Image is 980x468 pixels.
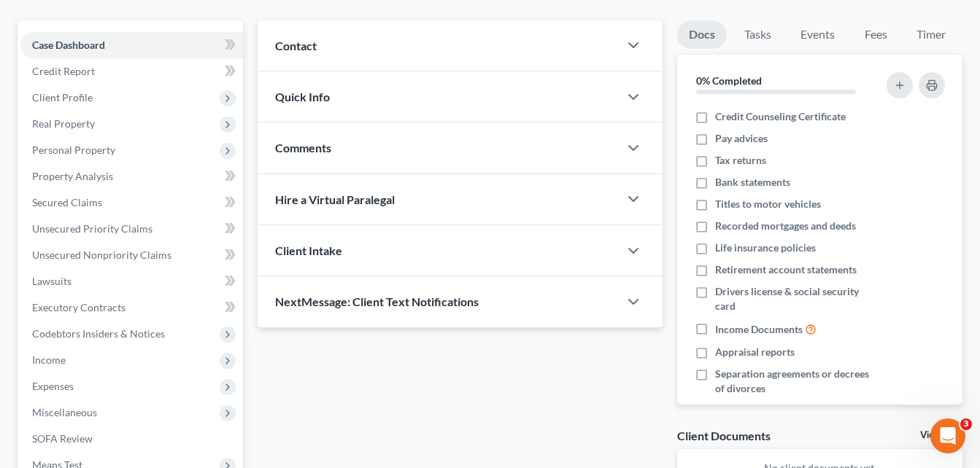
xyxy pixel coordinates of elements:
[715,322,803,337] span: Income Documents
[32,39,105,51] span: Case Dashboard
[852,20,899,49] a: Fees
[789,20,846,49] a: Events
[20,32,243,58] a: Case Dashboard
[32,196,102,208] span: Secured Claims
[32,301,126,313] span: Executory Contracts
[20,426,243,452] a: SOFA Review
[275,295,479,308] span: NextMessage: Client Text Notifications
[32,170,113,182] span: Property Analysis
[20,190,243,216] a: Secured Claims
[715,219,856,233] span: Recorded mortgages and deeds
[32,91,93,104] span: Client Profile
[275,39,317,52] span: Contact
[960,418,972,430] span: 3
[715,284,879,313] span: Drivers license & social security card
[905,20,957,49] a: Timer
[275,192,395,206] span: Hire a Virtual Paralegal
[930,418,965,453] iframe: Intercom live chat
[715,241,816,255] span: Life insurance policies
[715,367,879,396] span: Separation agreements or decrees of divorces
[275,90,330,104] span: Quick Info
[677,428,771,443] div: Client Documents
[32,65,95,77] span: Credit Report
[733,20,783,49] a: Tasks
[715,197,821,211] span: Titles to motor vehicles
[32,117,95,130] span: Real Property
[20,295,243,321] a: Executory Contracts
[715,109,846,124] span: Credit Counseling Certificate
[20,268,243,295] a: Lawsuits
[275,243,342,257] span: Client Intake
[715,153,766,168] span: Tax returns
[696,74,762,87] strong: 0% Completed
[715,262,857,277] span: Retirement account statements
[32,327,165,340] span: Codebtors Insiders & Notices
[715,131,768,146] span: Pay advices
[715,345,795,359] span: Appraisal reports
[32,275,72,287] span: Lawsuits
[32,354,66,366] span: Income
[32,222,153,235] span: Unsecured Priority Claims
[20,163,243,190] a: Property Analysis
[32,406,97,418] span: Miscellaneous
[20,242,243,268] a: Unsecured Nonpriority Claims
[20,216,243,242] a: Unsecured Priority Claims
[32,432,93,445] span: SOFA Review
[32,144,115,156] span: Personal Property
[32,380,74,392] span: Expenses
[715,175,790,190] span: Bank statements
[32,249,171,261] span: Unsecured Nonpriority Claims
[677,20,727,49] a: Docs
[275,141,331,155] span: Comments
[20,58,243,85] a: Credit Report
[920,430,957,440] a: View All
